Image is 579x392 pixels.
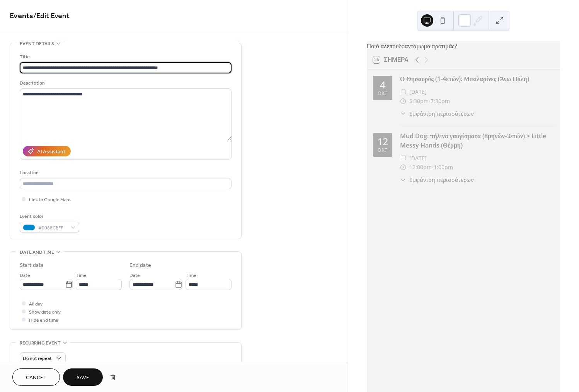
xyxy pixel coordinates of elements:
div: Οκτ [378,148,387,153]
button: ​Εμφάνιση περισσότερων [400,176,474,184]
div: Description [20,79,230,87]
div: Ο Θησαυρός (1-4ετών): Μπαλαρίνες (Άνω Πόλη) [400,74,554,83]
span: Hide end time [29,316,58,324]
span: - [432,163,434,172]
span: Link to Google Maps [29,196,72,204]
div: Start date [20,261,44,270]
div: ​ [400,110,406,118]
span: Date [129,272,140,280]
div: Οκτ [378,91,387,96]
div: 12 [377,137,388,146]
span: Time [76,272,87,280]
span: 7:30pm [431,97,450,106]
span: Εμφάνιση περισσότερων [409,176,474,184]
div: ​ [400,97,406,106]
a: Events [10,8,33,24]
div: Title [20,53,230,61]
button: ​Εμφάνιση περισσότερων [400,110,474,118]
div: 4 [380,80,385,90]
span: Εμφάνιση περισσότερων [409,110,474,118]
div: ​ [400,87,406,97]
div: AI Assistant [37,148,65,156]
span: Recurring event [20,339,61,347]
div: Ποιό αλεπουδοαντάμωμα προτιμάς? [367,41,560,51]
span: All day [29,300,43,308]
span: [DATE] [409,154,427,163]
span: - [429,97,431,106]
span: Date [20,272,30,280]
span: Cancel [26,374,46,382]
span: Time [186,272,196,280]
span: / Edit Event [33,8,70,24]
button: Save [63,368,103,386]
span: [DATE] [409,87,427,97]
div: ​ [400,176,406,184]
div: Location [20,169,230,177]
span: Event details [20,40,54,48]
span: Save [77,374,89,382]
span: #0088CBFF [38,224,67,232]
span: 6:30pm [409,97,429,106]
span: Show date only [29,308,61,316]
div: ​ [400,154,406,163]
span: Do not repeat [23,354,52,363]
button: Cancel [12,368,60,386]
span: 12:00pm [409,163,432,172]
button: AI Assistant [23,146,71,156]
div: End date [129,261,151,270]
span: 1:00pm [434,163,453,172]
div: ​ [400,163,406,172]
span: Date and time [20,248,54,256]
div: Event color [20,212,78,221]
div: Mud Dog: πήλινα γαυγίσματα (8μηνών-3ετών) > Little Messy Hands (Θέρμη) [400,131,554,150]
